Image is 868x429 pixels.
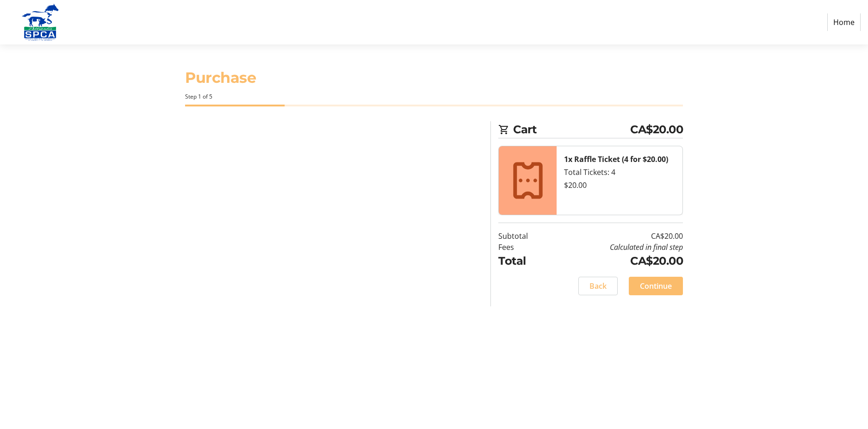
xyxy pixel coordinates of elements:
[498,253,552,269] td: Total
[589,280,607,292] span: Back
[564,167,675,178] div: Total Tickets: 4
[513,121,630,138] span: Cart
[564,180,675,191] div: $20.00
[578,277,618,295] button: Back
[185,93,683,101] div: Step 1 of 5
[498,242,552,253] td: Fees
[564,154,668,164] strong: 1x Raffle Ticket (4 for $20.00)
[640,280,672,292] span: Continue
[827,13,861,31] a: Home
[552,253,683,269] td: CA$20.00
[498,230,552,242] td: Subtotal
[552,242,683,253] td: Calculated in final step
[629,277,683,295] button: Continue
[630,121,683,138] span: CA$20.00
[552,230,683,242] td: CA$20.00
[7,4,73,41] img: Alberta SPCA's Logo
[185,67,683,89] h1: Purchase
